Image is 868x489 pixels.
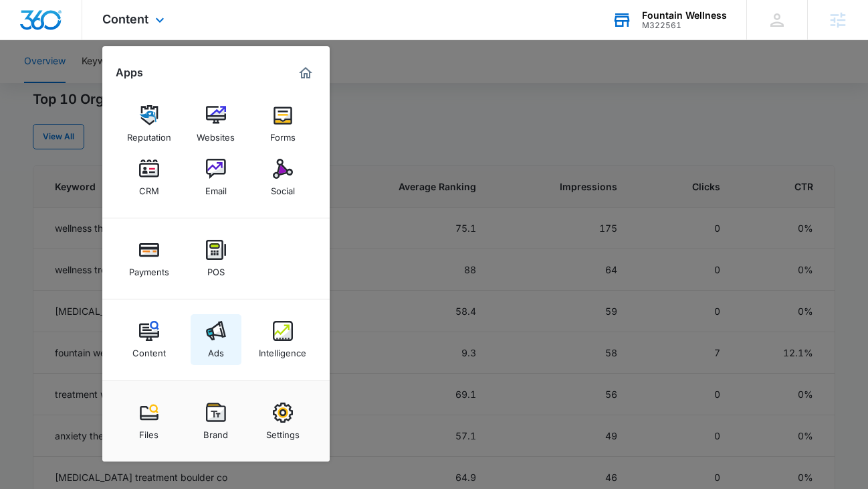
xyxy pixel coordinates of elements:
h2: Apps [116,66,143,79]
a: Reputation [124,98,175,149]
div: CRM [139,179,159,196]
div: Forms [270,125,296,143]
a: Files [124,396,175,447]
div: POS [207,260,225,277]
img: logo_orange.svg [21,21,32,32]
a: Marketing 360® Dashboard [295,62,316,84]
div: account name [642,10,727,21]
div: Websites [197,125,235,143]
div: Settings [266,423,300,440]
a: Email [191,152,241,203]
div: Files [139,423,158,440]
a: Ads [191,314,241,365]
a: Social [257,152,308,203]
div: Ads [208,341,224,358]
a: Intelligence [257,314,308,365]
span: Content [102,12,148,26]
a: Websites [191,98,241,149]
div: Payments [129,260,169,277]
div: Intelligence [259,341,306,358]
a: Content [124,314,175,365]
a: Settings [257,396,308,447]
div: Brand [203,423,228,440]
div: Social [271,179,295,196]
div: Domain: [DOMAIN_NAME] [35,35,147,46]
a: Forms [257,98,308,149]
div: Reputation [127,125,171,143]
div: Domain Overview [51,79,120,88]
div: Email [205,179,227,196]
img: website_grey.svg [21,35,32,46]
a: Brand [191,396,241,447]
a: CRM [124,152,175,203]
div: Content [132,341,166,358]
div: Keywords by Traffic [148,79,225,88]
div: account id [642,21,727,30]
div: v 4.0.25 [37,21,66,32]
a: POS [191,233,241,284]
img: tab_domain_overview_orange.svg [36,78,47,88]
a: Payments [124,233,175,284]
img: tab_keywords_by_traffic_grey.svg [133,78,144,88]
